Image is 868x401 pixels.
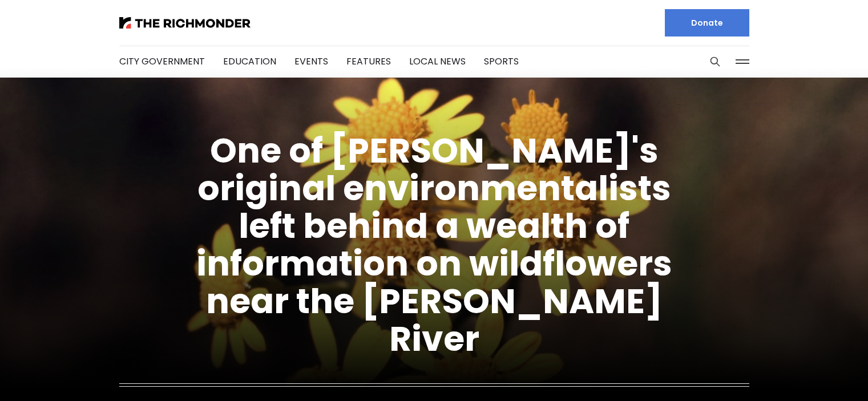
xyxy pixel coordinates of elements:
[294,55,328,68] a: Events
[583,345,868,401] iframe: portal-trigger
[665,9,749,37] a: Donate
[119,17,251,29] img: The Richmonder
[706,53,724,70] button: Search this site
[409,55,466,68] a: Local News
[346,55,391,68] a: Features
[196,127,672,363] a: One of [PERSON_NAME]'s original environmentalists left behind a wealth of information on wildflow...
[223,55,276,68] a: Education
[484,55,519,68] a: Sports
[119,55,205,68] a: City Government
